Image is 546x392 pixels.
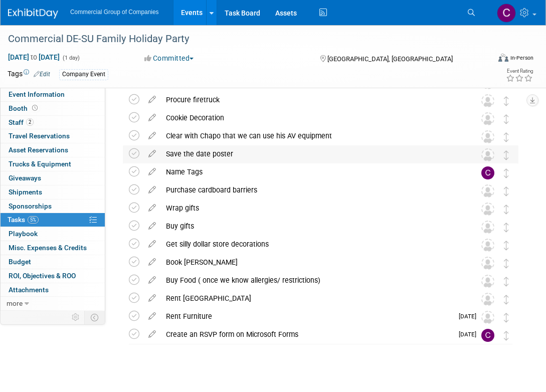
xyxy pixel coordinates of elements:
[8,9,58,19] img: ExhibitDay
[481,329,494,342] img: Cole Mattern
[8,53,60,62] span: [DATE] [DATE]
[1,241,105,255] a: Misc. Expenses & Credits
[143,222,161,231] a: edit
[481,130,494,143] img: Unassigned
[161,272,461,289] div: Buy Food ( once we know allergies/ restrictions)
[143,330,161,339] a: edit
[497,4,516,23] img: Cole Mattern
[504,313,509,322] i: Move task
[62,55,80,61] span: (1 day)
[9,146,68,154] span: Asset Reservations
[161,308,453,325] div: Rent Furniture
[481,112,494,125] img: Unassigned
[481,293,494,306] img: Unassigned
[504,331,509,340] i: Move task
[143,294,161,303] a: edit
[1,227,105,241] a: Playbook
[141,53,198,63] button: Committed
[161,254,461,271] div: Book [PERSON_NAME]
[9,244,87,252] span: Misc. Expenses & Credits
[161,163,461,180] div: Name Tags
[504,259,509,268] i: Move task
[9,90,65,98] span: Event Information
[85,311,105,324] td: Toggle Event Tabs
[510,54,533,62] div: In-Person
[481,148,494,161] img: Unassigned
[9,174,41,182] span: Giveaways
[143,131,161,140] a: edit
[143,149,161,158] a: edit
[504,114,509,124] i: Move task
[481,184,494,198] img: Unassigned
[481,94,494,107] img: Unassigned
[1,200,105,213] a: Sponsorships
[5,30,481,48] div: Commercial DE-SU Family Holiday Party
[9,188,42,196] span: Shipments
[161,290,461,307] div: Rent [GEOGRAPHIC_DATA]
[1,213,105,227] a: Tasks5%
[143,167,161,176] a: edit
[34,71,50,78] a: Edit
[9,104,40,112] span: Booth
[9,272,76,280] span: ROI, Objectives & ROO
[1,269,105,283] a: ROI, Objectives & ROO
[1,157,105,171] a: Trucks & Equipment
[504,150,509,160] i: Move task
[1,255,105,269] a: Budget
[143,185,161,194] a: edit
[504,168,509,178] i: Move task
[1,283,105,297] a: Attachments
[67,311,85,324] td: Personalize Event Tab Strip
[459,313,481,320] span: [DATE]
[9,230,38,238] span: Playbook
[504,277,509,286] i: Move task
[504,96,509,106] i: Move task
[504,223,509,232] i: Move task
[29,53,39,61] span: to
[459,331,481,338] span: [DATE]
[161,326,453,343] div: Create an RSVP form on Microsoft Forms
[70,9,158,16] span: Commercial Group of Companies
[30,104,40,112] span: Booth not reserved yet
[9,118,34,126] span: Staff
[1,297,105,310] a: more
[143,240,161,249] a: edit
[9,286,49,294] span: Attachments
[481,311,494,324] img: Unassigned
[1,88,105,101] a: Event Information
[1,102,105,115] a: Booth
[504,241,509,250] i: Move task
[481,257,494,270] img: Unassigned
[143,204,161,213] a: edit
[143,113,161,122] a: edit
[161,200,461,217] div: Wrap gifts
[9,258,31,266] span: Budget
[161,236,461,253] div: Get silly dollar store decorations
[498,54,508,62] img: Format-Inperson.png
[161,109,461,126] div: Cookie Decoration
[143,95,161,104] a: edit
[504,295,509,304] i: Move task
[1,116,105,129] a: Staff2
[9,202,52,210] span: Sponsorships
[7,299,23,307] span: more
[481,221,494,234] img: Unassigned
[143,312,161,321] a: edit
[161,127,461,144] div: Clear with Chapo that we can use his AV equipment
[504,132,509,142] i: Move task
[59,69,108,80] div: Company Event
[161,218,461,235] div: Buy gifts
[327,55,453,63] span: [GEOGRAPHIC_DATA], [GEOGRAPHIC_DATA]
[1,171,105,185] a: Giveaways
[1,185,105,199] a: Shipments
[8,216,39,224] span: Tasks
[504,205,509,214] i: Move task
[1,129,105,143] a: Travel Reservations
[481,203,494,216] img: Unassigned
[9,160,71,168] span: Trucks & Equipment
[504,186,509,196] i: Move task
[481,166,494,179] img: Cole Mattern
[161,181,461,199] div: Purchase cardboard barriers
[481,275,494,288] img: Unassigned
[161,91,461,108] div: Procure firetruck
